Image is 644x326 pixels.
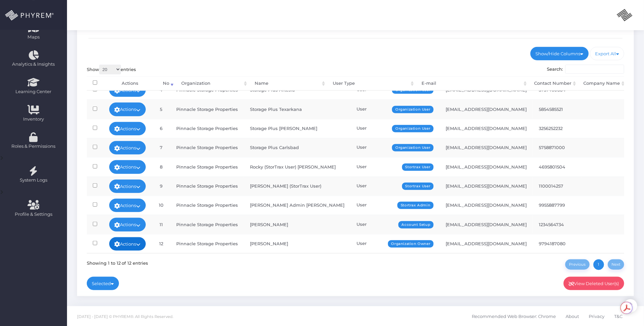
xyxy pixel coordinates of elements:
a: Actions [109,199,146,212]
td: 7 [152,138,170,157]
label: Show entries [87,65,136,74]
a: Actions [109,237,146,251]
td: [PERSON_NAME] [244,215,350,234]
span: Learning Center [4,88,63,95]
input: Search: [565,65,624,74]
td: 4695801504 [533,157,582,176]
span: T&C [614,309,623,323]
td: [EMAIL_ADDRESS][DOMAIN_NAME] [440,157,533,176]
span: [DATE] - [DATE] © PHYREM®. All Rights Reserved. [77,314,173,319]
span: Stortrax User [402,183,434,190]
th: Organization: activate to sort column ascending [175,76,249,91]
td: 1234564734 [533,215,582,234]
td: [EMAIL_ADDRESS][DOMAIN_NAME] [440,100,533,119]
span: Stortrax User [402,164,434,171]
td: Pinnacle Storage Properties [170,215,244,234]
span: Roles & Permissions [4,143,63,150]
span: Organization User [392,125,434,132]
a: Actions [109,103,146,116]
select: Showentries [99,65,121,74]
td: Pinnacle Storage Properties [170,157,244,176]
th: Company Name: activate to sort column ascending [578,76,626,91]
a: 1 [593,259,604,270]
td: Pinnacle Storage Properties [170,138,244,157]
th: Actions [103,76,157,91]
td: [PERSON_NAME] [244,234,350,253]
td: 9 [152,177,170,196]
span: Profile & Settings [15,211,52,218]
div: User [357,144,434,151]
td: [EMAIL_ADDRESS][DOMAIN_NAME] [440,119,533,138]
td: [PERSON_NAME] Admin [PERSON_NAME] [244,196,350,215]
td: 5 [152,100,170,119]
td: 1100014257 [533,177,582,196]
span: Organization User [392,144,434,151]
td: 10 [152,196,170,215]
th: User Type: activate to sort column ascending [327,76,415,91]
span: Organization Owner [388,240,434,248]
span: Organization User [392,106,434,113]
a: Actions [109,218,146,231]
td: Storage Plus Texarkana [244,100,350,119]
td: [EMAIL_ADDRESS][DOMAIN_NAME] [440,234,533,253]
div: User [357,164,434,170]
span: Recommended Web Browser: Chrome [472,309,556,323]
td: Pinnacle Storage Properties [170,196,244,215]
td: [EMAIL_ADDRESS][DOMAIN_NAME] [440,196,533,215]
div: Showing 1 to 12 of 12 entries [87,258,148,266]
td: 5854585521 [533,100,582,119]
td: Rocky (StorTrax User) [PERSON_NAME] [244,157,350,176]
td: 11 [152,215,170,234]
a: Actions [109,180,146,193]
span: Inventory [4,116,63,123]
td: 8 [152,157,170,176]
label: Search: [547,65,625,74]
th: Contact Number: activate to sort column ascending [528,76,578,91]
div: User [357,221,434,228]
td: 9955887799 [533,196,582,215]
span: Analytics & Insights [4,61,63,68]
td: [EMAIL_ADDRESS][DOMAIN_NAME] [440,215,533,234]
td: 9794187080 [533,234,582,253]
a: Show/Hide Columns [530,47,589,60]
span: Privacy [589,309,604,323]
span: Maps [27,34,40,41]
a: Actions [109,141,146,154]
span: About [566,309,579,323]
span: System Logs [4,177,63,184]
td: [EMAIL_ADDRESS][DOMAIN_NAME] [440,138,533,157]
td: Storage Plus [PERSON_NAME] [244,119,350,138]
td: 6 [152,119,170,138]
td: 5758871000 [533,138,582,157]
a: Actions [109,160,146,174]
td: Pinnacle Storage Properties [170,100,244,119]
td: [PERSON_NAME] (StorTrax User) [244,177,350,196]
th: No: activate to sort column ascending [157,76,175,91]
div: User [357,125,434,132]
div: User [357,240,434,247]
th: Name: activate to sort column ascending [249,76,327,91]
td: Pinnacle Storage Properties [170,177,244,196]
div: User [357,202,434,208]
a: Actions [109,122,146,135]
td: Storage Plus Carlsbad [244,138,350,157]
div: User [357,106,434,113]
td: [EMAIL_ADDRESS][DOMAIN_NAME] [440,177,533,196]
th: E-mail: activate to sort column ascending [415,76,528,91]
div: User [357,86,434,93]
a: View Deleted User(s) [564,277,625,290]
td: Pinnacle Storage Properties [170,234,244,253]
td: Pinnacle Storage Properties [170,119,244,138]
a: Selected [87,277,119,290]
td: 3256252232 [533,119,582,138]
span: Stortrax Admin [397,202,434,209]
td: 12 [152,234,170,253]
span: Account Setup [398,221,434,229]
div: User [357,183,434,189]
a: Export All [590,47,625,60]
